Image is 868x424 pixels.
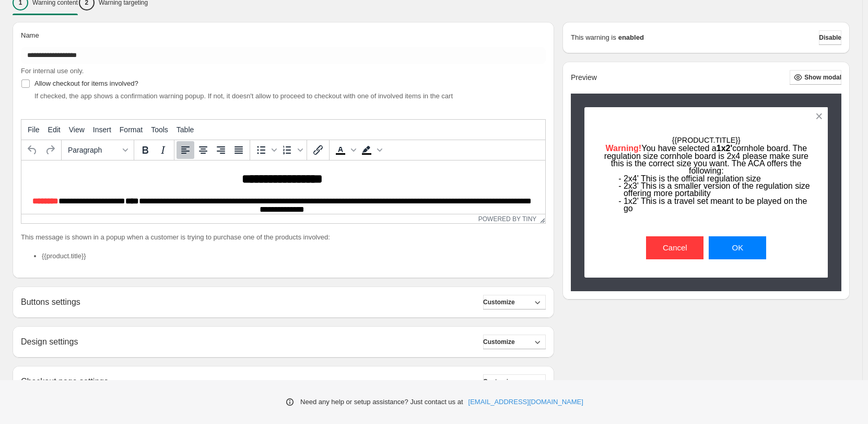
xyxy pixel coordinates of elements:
[34,79,138,87] span: Allow checkout for items involved?
[136,141,154,159] button: Bold
[278,141,304,159] div: Numbered list
[177,141,194,159] button: Align left
[154,141,172,159] button: Italic
[483,377,515,386] span: Customize
[69,125,85,134] span: View
[804,73,841,82] span: Show modal
[21,337,78,347] h2: Design settings
[618,32,644,43] strong: enabled
[21,297,80,307] h2: Buttons settings
[717,144,733,153] strong: 1x2'
[483,335,546,349] button: Customize
[358,141,384,159] div: Background color
[24,141,41,159] button: Undo
[42,251,546,261] li: {{product.title}}
[646,236,703,259] button: Cancel
[478,215,537,223] a: Powered by Tiny
[603,145,810,175] p: You have selected a cornhole board. The regulation size cornhole board is 2x4 please make sure th...
[21,67,84,75] span: For internal use only.
[177,125,194,134] span: Table
[64,141,132,159] button: Formats
[483,338,515,346] span: Customize
[483,298,515,306] span: Customize
[709,236,766,259] button: OK
[28,125,40,134] span: File
[603,136,810,145] h2: {{product.title}}
[624,175,810,182] li: 2x4' This is the official regulation size
[624,198,810,213] li: 1x2' This is a travel set meant to be played on the go
[536,214,545,223] div: Resize
[4,10,520,87] body: Rich Text Area. Press ALT-0 for help.
[34,92,453,100] span: If checked, the app shows a confirmation warning popup. If not, it doesn't allow to proceed to ch...
[819,33,841,42] span: Disable
[819,30,841,45] button: Disable
[212,141,230,159] button: Align right
[790,70,841,85] button: Show modal
[93,125,111,134] span: Insert
[41,141,59,159] button: Redo
[194,141,212,159] button: Align center
[571,32,616,43] p: This warning is
[21,376,108,386] h2: Checkout page settings
[230,141,248,159] button: Justify
[252,141,278,159] div: Bullet list
[48,125,61,134] span: Edit
[120,125,143,134] span: Format
[309,141,327,159] button: Insert/edit link
[21,31,39,39] span: Name
[21,232,546,243] p: This message is shown in a popup when a customer is trying to purchase one of the products involved:
[151,125,168,134] span: Tools
[332,141,358,159] div: Text color
[571,73,597,82] h2: Preview
[68,146,119,154] span: Paragraph
[624,182,810,198] li: 2x3' This is a smaller version of the regulation size offering more portability
[483,374,546,389] button: Customize
[21,161,545,214] iframe: Rich Text Area
[468,397,583,407] a: [EMAIL_ADDRESS][DOMAIN_NAME]
[605,144,641,153] strong: Warning!
[483,295,546,310] button: Customize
